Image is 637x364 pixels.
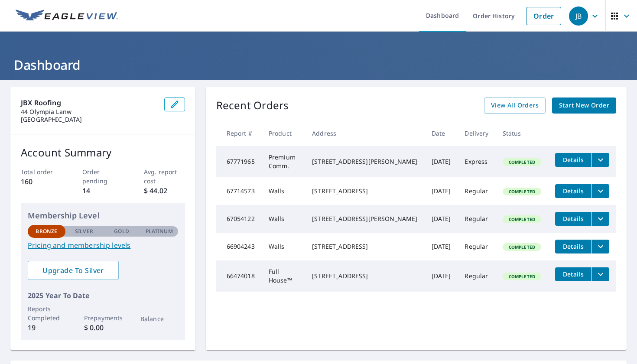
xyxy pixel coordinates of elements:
[458,205,495,233] td: Regular
[555,267,591,281] button: detailsBtn-66474018
[458,120,495,146] th: Delivery
[504,159,540,165] span: Completed
[35,266,112,275] span: Upgrade To Silver
[504,244,540,250] span: Completed
[216,233,262,260] td: 66904243
[21,116,157,123] p: [GEOGRAPHIC_DATA]
[312,272,417,280] div: [STREET_ADDRESS]
[28,304,65,322] p: Reports Completed
[28,261,119,280] a: Upgrade To Silver
[591,267,609,281] button: filesDropdownBtn-66474018
[504,216,540,222] span: Completed
[555,212,591,226] button: detailsBtn-67054122
[216,97,289,114] p: Recent Orders
[591,153,609,167] button: filesDropdownBtn-67771965
[312,187,417,195] div: [STREET_ADDRESS]
[425,260,458,292] td: [DATE]
[216,260,262,292] td: 66474018
[491,100,539,111] span: View All Orders
[560,214,586,223] span: Details
[591,240,609,253] button: filesDropdownBtn-66904243
[552,97,616,114] a: Start New Order
[504,273,540,279] span: Completed
[21,145,185,160] p: Account Summary
[16,10,118,23] img: EV Logo
[21,176,62,187] p: 160
[591,212,609,226] button: filesDropdownBtn-67054122
[560,187,586,195] span: Details
[425,205,458,233] td: [DATE]
[10,56,627,74] h1: Dashboard
[312,242,417,251] div: [STREET_ADDRESS]
[262,177,305,205] td: Walls
[591,184,609,198] button: filesDropdownBtn-67714573
[216,205,262,233] td: 67054122
[312,214,417,223] div: [STREET_ADDRESS][PERSON_NAME]
[526,7,561,25] a: Order
[82,167,123,185] p: Order pending
[425,146,458,177] td: [DATE]
[555,184,591,198] button: detailsBtn-67714573
[21,97,157,108] p: JBX Roofing
[114,227,129,235] p: Gold
[140,314,178,323] p: Balance
[144,185,185,196] p: $ 44.02
[504,188,540,195] span: Completed
[144,167,185,185] p: Avg. report cost
[75,227,93,235] p: Silver
[21,108,157,116] p: 44 Olympia Lanw
[262,146,305,177] td: Premium Comm.
[496,120,548,146] th: Status
[569,6,588,26] div: JB
[28,322,65,333] p: 19
[560,156,586,164] span: Details
[312,157,417,166] div: [STREET_ADDRESS][PERSON_NAME]
[560,270,586,278] span: Details
[262,205,305,233] td: Walls
[146,227,173,235] p: Platinum
[36,227,57,235] p: Bronze
[560,242,586,250] span: Details
[458,260,495,292] td: Regular
[555,240,591,253] button: detailsBtn-66904243
[82,185,123,196] p: 14
[84,313,122,322] p: Prepayments
[305,120,424,146] th: Address
[21,167,62,176] p: Total order
[425,177,458,205] td: [DATE]
[484,97,546,114] a: View All Orders
[84,322,122,333] p: $ 0.00
[216,120,262,146] th: Report #
[262,120,305,146] th: Product
[216,146,262,177] td: 67771965
[262,233,305,260] td: Walls
[559,100,609,111] span: Start New Order
[555,153,591,167] button: detailsBtn-67771965
[458,146,495,177] td: Express
[216,177,262,205] td: 67714573
[425,120,458,146] th: Date
[28,240,178,250] a: Pricing and membership levels
[28,290,178,301] p: 2025 Year To Date
[28,210,178,221] p: Membership Level
[458,177,495,205] td: Regular
[425,233,458,260] td: [DATE]
[458,233,495,260] td: Regular
[262,260,305,292] td: Full House™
